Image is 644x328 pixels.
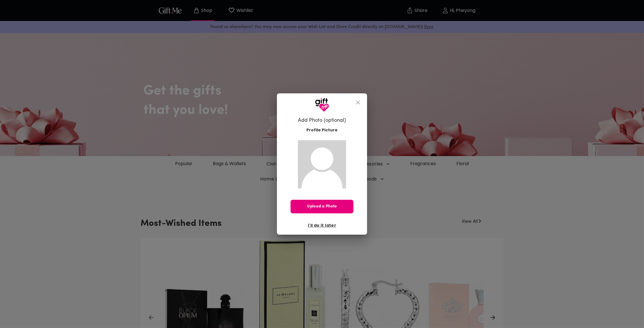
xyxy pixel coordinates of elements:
span: I'll do it later [308,222,336,228]
h6: Add Photo (optional) [298,117,346,124]
img: GiftMe Logo [315,98,329,112]
button: I'll do it later [306,220,338,230]
button: close [351,96,365,109]
button: Upload a Photo [291,200,353,213]
span: Upload a Photo [291,203,353,210]
span: Profile Picture [306,127,338,133]
img: Gift.me default profile picture [298,140,346,188]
